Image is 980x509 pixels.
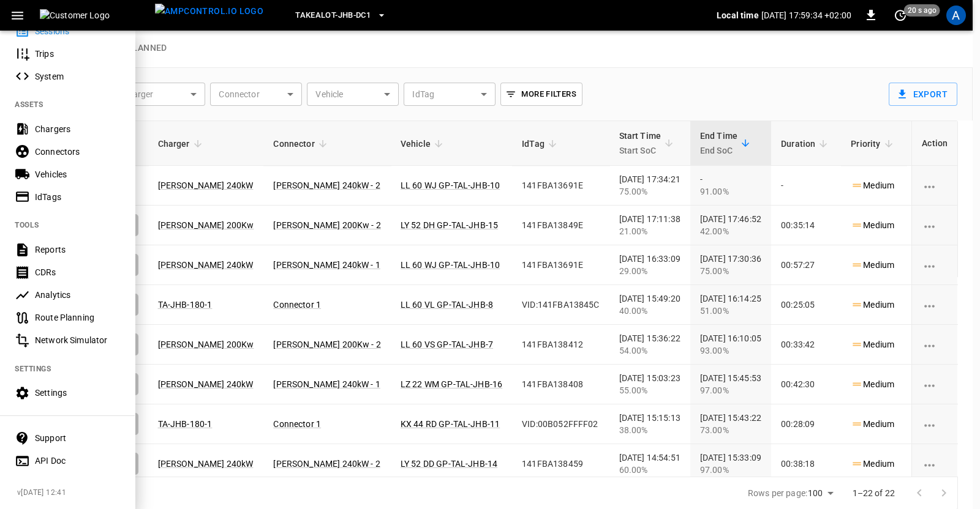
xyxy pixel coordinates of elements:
[35,48,120,60] div: Trips
[35,432,120,444] div: Support
[155,4,263,19] img: ampcontrol.io logo
[35,387,120,399] div: Settings
[17,487,125,499] span: v [DATE] 12:41
[35,191,120,203] div: IdTags
[35,25,120,37] div: Sessions
[295,9,371,23] span: Takealot-JHB-DC1
[35,168,120,180] div: Vehicles
[35,311,120,324] div: Route Planning
[35,334,120,346] div: Network Simulator
[904,4,940,17] span: 20 s ago
[40,9,150,21] img: Customer Logo
[35,243,120,256] div: Reports
[35,289,120,301] div: Analytics
[946,6,966,25] div: profile-icon
[717,9,759,21] p: Local time
[35,146,120,158] div: Connectors
[35,266,120,278] div: CDRs
[35,455,120,467] div: API Doc
[761,9,851,21] p: [DATE] 17:59:34 +02:00
[35,123,120,135] div: Chargers
[35,70,120,83] div: System
[891,6,910,25] button: set refresh interval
